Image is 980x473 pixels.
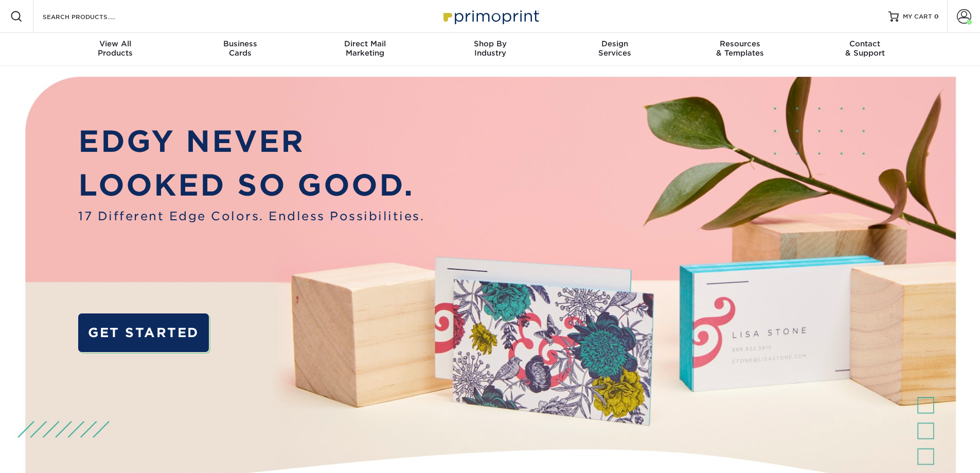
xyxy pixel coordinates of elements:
[803,33,928,66] a: Contact& Support
[177,39,302,58] div: Cards
[302,39,427,58] div: Marketing
[302,33,427,66] a: Direct MailMarketing
[177,39,302,48] span: Business
[678,39,803,48] span: Resources
[78,163,424,207] p: LOOKED SO GOOD.
[427,39,553,48] span: Shop By
[302,39,427,48] span: Direct Mail
[678,33,803,66] a: Resources& Templates
[553,39,678,48] span: Design
[78,207,424,225] span: 17 Different Edge Colors. Endless Possibilities.
[53,39,178,58] div: Products
[53,33,178,66] a: View AllProducts
[427,39,553,58] div: Industry
[934,13,939,20] span: 0
[903,12,932,21] span: MY CART
[427,33,553,66] a: Shop ByIndustry
[678,39,803,58] div: & Templates
[53,39,178,48] span: View All
[42,10,142,23] input: SEARCH PRODUCTS.....
[553,33,678,66] a: DesignServices
[803,39,928,58] div: & Support
[803,39,928,48] span: Contact
[78,119,424,164] p: EDGY NEVER
[439,5,542,27] img: Primoprint
[177,33,302,66] a: BusinessCards
[553,39,678,58] div: Services
[78,313,208,352] a: GET STARTED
